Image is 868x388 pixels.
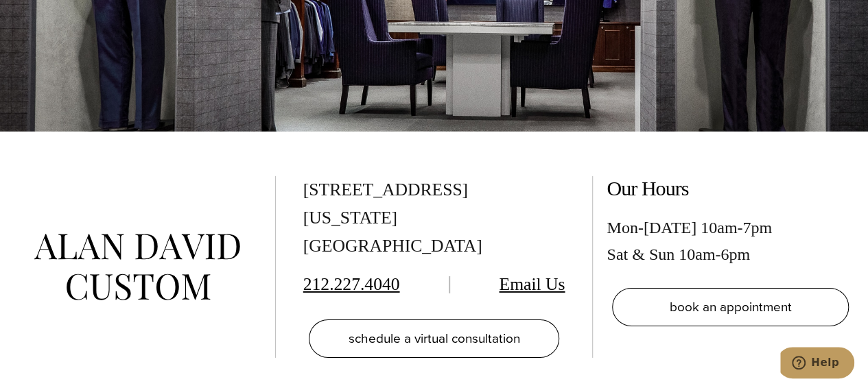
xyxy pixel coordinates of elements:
[348,328,519,348] span: schedule a virtual consultation
[499,274,565,294] a: Email Us
[303,274,400,294] a: 212.227.4040
[607,176,854,201] h2: Our Hours
[780,347,854,381] iframe: Opens a widget where you can chat to one of our agents
[303,176,565,260] div: [STREET_ADDRESS] [US_STATE][GEOGRAPHIC_DATA]
[34,234,240,300] img: alan david custom
[670,297,792,317] span: book an appointment
[607,215,854,267] div: Mon-[DATE] 10am-7pm Sat & Sun 10am-6pm
[309,319,560,358] a: schedule a virtual consultation
[612,288,849,326] a: book an appointment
